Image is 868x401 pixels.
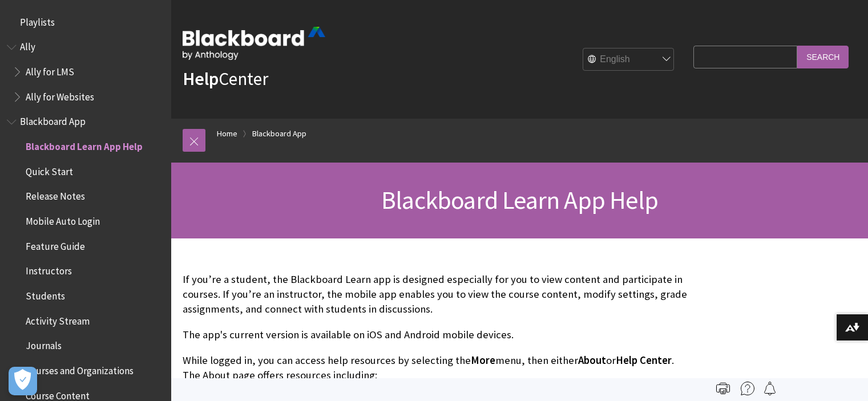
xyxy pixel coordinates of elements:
[26,187,85,202] span: Release Notes
[26,137,143,152] span: Blackboard Learn App Help
[583,48,675,71] select: Site Language Selector
[252,127,306,141] a: Blackboard App
[26,361,134,376] span: Courses and Organizations
[217,127,237,141] a: Home
[26,262,72,277] span: Instructors
[26,62,74,78] span: Ally for LMS
[183,353,688,383] p: While logged in, you can access help resources by selecting the menu, then either or . The About ...
[9,367,37,395] button: Open Preferences
[716,382,730,395] img: Print
[20,13,55,28] span: Playlists
[381,184,658,216] span: Blackboard Learn App Help
[763,382,777,395] img: Follow this page
[616,354,672,367] span: Help Center
[471,354,495,367] span: More
[183,27,325,60] img: Blackboard by Anthology
[578,354,606,367] span: About
[26,237,85,252] span: Feature Guide
[26,286,65,302] span: Students
[26,212,100,227] span: Mobile Auto Login
[797,46,849,68] input: Search
[26,311,90,327] span: Activity Stream
[20,112,86,128] span: Blackboard App
[183,67,219,90] strong: Help
[183,67,268,90] a: HelpCenter
[183,272,688,317] p: If you’re a student, the Blackboard Learn app is designed especially for you to view content and ...
[7,13,164,32] nav: Book outline for Playlists
[20,38,35,53] span: Ally
[7,38,164,107] nav: Book outline for Anthology Ally Help
[26,162,73,177] span: Quick Start
[183,327,688,342] p: The app's current version is available on iOS and Android mobile devices.
[26,87,94,103] span: Ally for Websites
[26,337,62,352] span: Journals
[741,382,754,395] img: More help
